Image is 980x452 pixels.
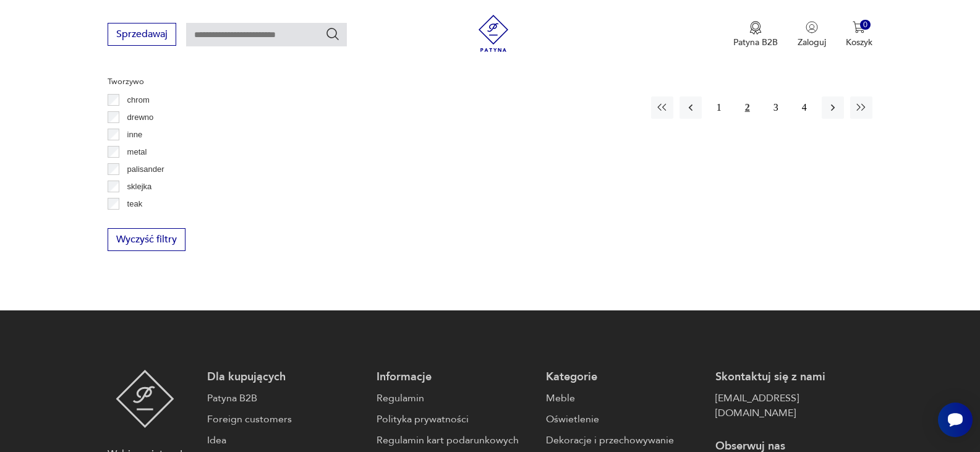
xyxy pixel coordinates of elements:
p: metal [127,145,147,159]
button: 3 [765,96,787,119]
a: Patyna B2B [207,391,364,406]
button: 2 [736,96,759,119]
iframe: Smartsupp widget button [938,403,973,437]
p: Patyna B2B [733,36,778,48]
p: Dla kupujących [207,370,364,385]
p: Tworzywo [108,75,259,88]
a: Dekoracje i przechowywanie [546,433,703,448]
img: Patyna - sklep z meblami i dekoracjami vintage [475,15,512,52]
p: tworzywo sztuczne [127,215,195,228]
p: Koszyk [846,36,872,48]
img: Ikona medalu [749,21,762,35]
a: Polityka prywatności [377,412,534,427]
p: Informacje [377,370,534,385]
a: [EMAIL_ADDRESS][DOMAIN_NAME] [715,391,872,420]
a: Regulamin [377,391,534,406]
img: Ikonka użytkownika [806,21,818,33]
a: Regulamin kart podarunkowych [377,433,534,448]
button: 0Koszyk [846,21,872,48]
a: Foreign customers [207,412,364,427]
a: Idea [207,433,364,448]
img: Patyna - sklep z meblami i dekoracjami vintage [116,370,174,428]
p: palisander [127,163,164,176]
p: sklejka [127,180,152,194]
a: Oświetlenie [546,412,703,427]
div: 0 [860,20,871,30]
button: Sprzedawaj [108,23,176,46]
button: 1 [708,96,730,119]
button: Wyczyść filtry [108,228,185,251]
a: Meble [546,391,703,406]
button: Patyna B2B [733,21,778,48]
a: Sprzedawaj [108,31,176,40]
a: Ikona medaluPatyna B2B [733,21,778,48]
p: teak [127,197,143,211]
button: Szukaj [325,27,340,41]
button: 4 [793,96,816,119]
p: inne [127,128,143,142]
img: Ikona koszyka [853,21,865,33]
p: Kategorie [546,370,703,385]
p: Skontaktuj się z nami [715,370,872,385]
p: drewno [127,111,154,124]
p: Zaloguj [798,36,826,48]
button: Zaloguj [798,21,826,48]
p: chrom [127,93,150,107]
